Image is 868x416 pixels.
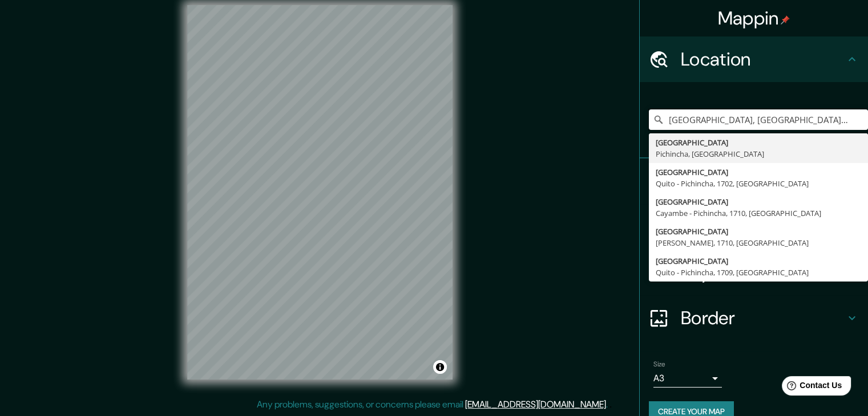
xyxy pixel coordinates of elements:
div: [GEOGRAPHIC_DATA] [656,166,861,178]
p: Any problems, suggestions, or concerns please email . [257,398,608,411]
iframe: Help widget launcher [766,372,855,403]
div: Layout [640,250,868,295]
div: Quito - Pichincha, 1709, [GEOGRAPHIC_DATA] [656,267,861,278]
div: . [609,398,612,411]
div: [PERSON_NAME], 1710, [GEOGRAPHIC_DATA] [656,237,861,248]
div: [GEOGRAPHIC_DATA] [656,196,861,207]
div: [GEOGRAPHIC_DATA] [656,137,861,148]
div: Pichincha, [GEOGRAPHIC_DATA] [656,148,861,160]
div: Location [640,36,868,82]
div: . [608,398,609,411]
h4: Border [681,307,845,329]
div: Pins [640,158,868,204]
div: A3 [653,369,722,388]
h4: Mappin [718,7,790,30]
canvas: Map [187,5,453,380]
input: Pick your city or area [649,109,868,130]
div: [GEOGRAPHIC_DATA] [656,255,861,267]
div: Cayambe - Pichincha, 1710, [GEOGRAPHIC_DATA] [656,207,861,219]
a: [EMAIL_ADDRESS][DOMAIN_NAME] [465,398,606,410]
div: Border [640,295,868,341]
div: Quito - Pichincha, 1702, [GEOGRAPHIC_DATA] [656,178,861,189]
div: Style [640,204,868,250]
h4: Layout [681,261,845,284]
img: pin-icon.png [781,15,790,25]
label: Size [653,360,665,369]
h4: Location [681,48,845,71]
div: [GEOGRAPHIC_DATA] [656,226,861,237]
button: Toggle attribution [433,360,447,374]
